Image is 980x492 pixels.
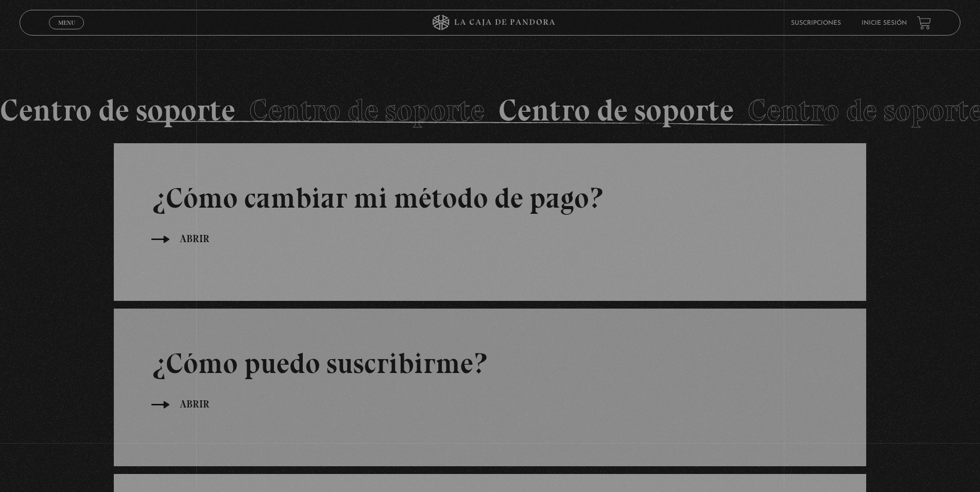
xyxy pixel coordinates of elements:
span: Menu [58,20,75,26]
a: View your shopping cart [917,16,931,30]
a: Inicie sesión [862,20,907,26]
h3: ¿Cómo cambiar mi método de pago? [151,181,829,215]
li: Centro de soporte [248,82,497,138]
span: Abrir [180,396,210,412]
a: Suscripciones [791,20,841,26]
a: ¿Cómo puedo suscribirme? Abrir [151,346,829,413]
h3: ¿Cómo puedo suscribirme? [151,346,829,381]
li: Centro de soporte [497,82,746,138]
span: Abrir [180,231,210,247]
a: ¿Cómo cambiar mi método de pago? Abrir [151,181,829,248]
span: Cerrar [55,28,79,36]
